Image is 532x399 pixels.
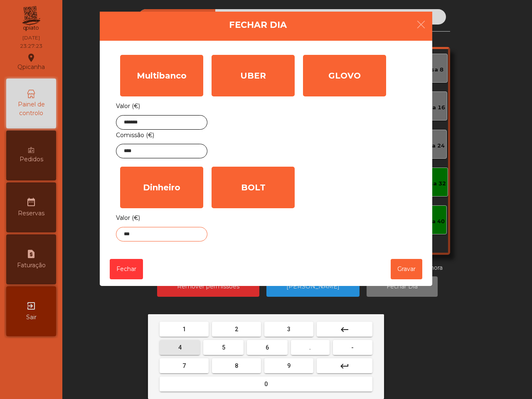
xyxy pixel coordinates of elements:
span: 5 [222,344,225,351]
div: UBER [212,55,295,96]
span: 7 [182,362,186,369]
div: Multibanco [120,55,203,96]
button: Fechar [110,259,143,279]
span: 4 [178,344,182,351]
span: 8 [235,362,238,369]
span: 6 [266,344,269,351]
button: Gravar [391,259,422,279]
mat-icon: keyboard_return [340,361,350,371]
span: 0 [264,381,268,387]
label: Valor (€) [116,212,140,224]
mat-icon: keyboard_backspace [340,325,350,335]
span: . [309,344,311,351]
span: 1 [182,326,186,332]
div: Dinheiro [120,167,203,208]
h4: Fechar Dia [229,19,287,31]
span: 3 [287,326,291,332]
span: - [351,344,354,351]
label: Comissão (€) [116,130,154,141]
span: 2 [235,326,238,332]
div: BOLT [212,167,295,208]
span: 9 [287,362,291,369]
div: GLOVO [303,55,386,96]
label: Valor (€) [116,101,140,112]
